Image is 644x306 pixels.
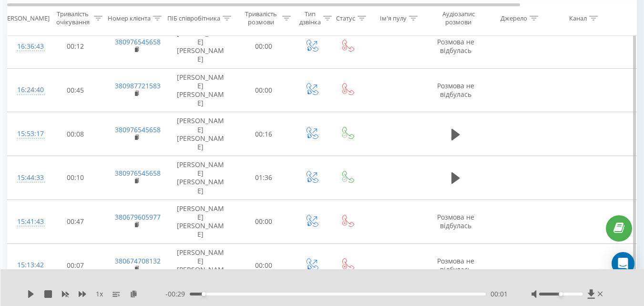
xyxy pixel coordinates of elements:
[167,156,234,200] td: [PERSON_NAME] [PERSON_NAME]
[437,37,474,55] span: Розмова не відбулась
[167,24,234,68] td: [PERSON_NAME] [PERSON_NAME]
[569,14,587,22] div: Канал
[46,24,105,68] td: 00:12
[242,10,280,26] div: Тривалість розмови
[115,81,161,90] a: 380987721583
[46,200,105,243] td: 00:47
[17,125,36,143] div: 15:53:17
[435,10,481,26] div: Аудіозапис розмови
[96,289,103,299] span: 1 x
[17,256,36,274] div: 15:13:42
[108,14,151,22] div: Номер клієнта
[115,256,161,265] a: 380674708132
[54,10,92,26] div: Тривалість очікування
[46,243,105,287] td: 00:07
[17,212,36,231] div: 15:41:43
[167,14,220,22] div: ПІБ співробітника
[380,14,407,22] div: Ім'я пулу
[299,10,321,26] div: Тип дзвінка
[167,68,234,112] td: [PERSON_NAME] [PERSON_NAME]
[167,112,234,156] td: [PERSON_NAME] [PERSON_NAME]
[46,112,105,156] td: 00:08
[234,68,294,112] td: 00:00
[115,125,161,134] a: 380976545658
[234,243,294,287] td: 00:00
[234,156,294,200] td: 01:36
[46,68,105,112] td: 00:45
[234,200,294,243] td: 00:00
[437,212,474,230] span: Розмова не відбулась
[17,81,36,99] div: 16:24:40
[336,14,355,22] div: Статус
[17,169,36,187] div: 15:44:33
[115,212,161,222] a: 380679605977
[17,37,36,56] div: 16:36:43
[202,292,205,296] div: Accessibility label
[559,292,562,296] div: Accessibility label
[1,14,50,22] div: [PERSON_NAME]
[115,169,161,178] a: 380976545658
[46,156,105,200] td: 00:10
[234,112,294,156] td: 00:16
[115,37,161,46] a: 380976545658
[167,243,234,287] td: [PERSON_NAME] [PERSON_NAME]
[437,256,474,274] span: Розмова не відбулась
[437,81,474,99] span: Розмова не відбулась
[612,252,634,275] div: Open Intercom Messenger
[491,289,508,299] span: 00:01
[234,24,294,68] td: 00:00
[167,200,234,243] td: [PERSON_NAME] [PERSON_NAME]
[501,14,527,22] div: Джерело
[165,289,190,299] span: - 00:29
